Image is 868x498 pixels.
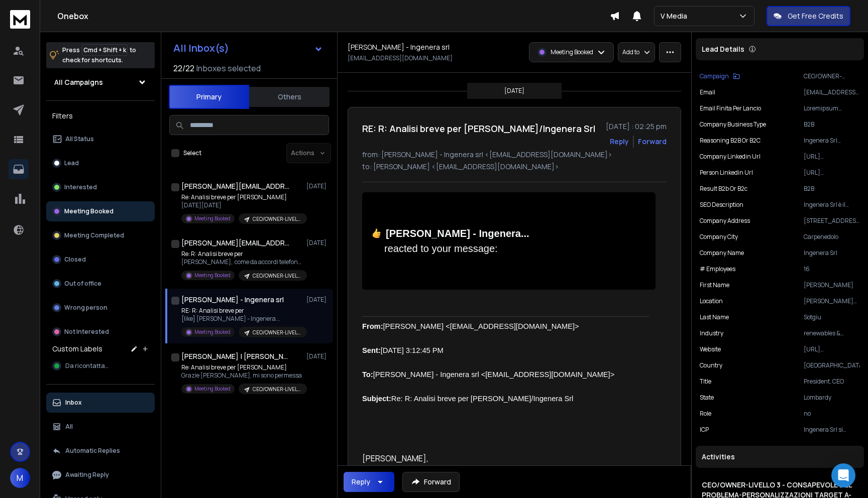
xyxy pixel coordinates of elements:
p: Awaiting Reply [65,471,109,479]
span: 22 / 22 [173,62,194,74]
button: Others [249,86,330,108]
p: [URL][DOMAIN_NAME] [804,153,860,161]
h1: All Inbox(s) [173,43,229,53]
button: Meeting Completed [46,225,155,245]
p: [DATE] [306,296,329,304]
button: All Campaigns [46,72,155,92]
p: Add to [622,48,639,56]
p: [DATE][DATE] [181,201,302,209]
button: Primary [169,85,249,109]
b: Subject: [362,395,391,403]
p: Closed [64,256,86,264]
button: Interested [46,177,155,197]
p: Interested [64,183,97,191]
p: Press to check for shortcuts. [62,45,136,65]
p: CEO/OWNER-LIVELLO 3 - CONSAPEVOLE DEL PROBLEMA-PERSONALIZZAZIONI TARGET A-TEST 1 [253,215,301,223]
p: Campaign [700,72,729,80]
p: Meeting Booked [194,385,231,393]
button: Out of office [46,274,155,294]
p: Company Address [700,217,750,225]
h1: Onebox [57,10,610,22]
b: To: [362,370,373,379]
button: Da ricontattare [46,356,155,376]
b: Sent: [362,346,381,354]
p: [DATE] : 02:25 pm [606,121,667,132]
button: Inbox [46,393,155,413]
button: Forward [402,472,460,492]
p: SEO Description [700,201,743,209]
p: Lead Details [702,44,744,54]
span: reacted to your message: [384,243,498,254]
h1: [PERSON_NAME][EMAIL_ADDRESS][DOMAIN_NAME] [181,238,292,248]
p: Re: R: Analisi breve per [181,250,302,258]
p: Company Business Type [700,120,766,129]
p: [PERSON_NAME], come da accordi telefonici [181,258,302,266]
p: Re: Analisi breve per [PERSON_NAME] [181,193,302,201]
p: [PERSON_NAME] [804,281,860,289]
h1: [PERSON_NAME][EMAIL_ADDRESS][DOMAIN_NAME] [181,181,292,191]
h3: Filters [46,109,155,123]
button: Awaiting Reply [46,465,155,485]
p: Meeting Booked [551,48,593,56]
p: email finita per lancio [700,104,761,112]
p: [STREET_ADDRESS][PERSON_NAME] [804,217,860,225]
button: All Inbox(s) [165,38,331,58]
p: Meeting Booked [194,328,231,336]
p: [EMAIL_ADDRESS][DOMAIN_NAME] [348,54,453,62]
p: Company Linkedin Url [700,153,761,161]
p: ICP [700,426,709,434]
div: Forward [638,137,667,147]
p: Meeting Completed [64,231,124,239]
p: All [65,423,73,431]
p: Get Free Credits [788,11,843,21]
p: 16 [804,265,860,273]
p: [DATE] [306,352,329,360]
p: Meeting Booked [64,207,114,215]
p: industry [700,329,723,337]
p: Wrong person [64,304,107,312]
p: [DATE] [504,87,524,95]
p: Lead [64,159,79,167]
p: Meeting Booked [194,215,231,222]
button: All [46,417,155,437]
h1: [PERSON_NAME] - Ingenera srl [348,42,450,52]
button: M [10,468,30,488]
p: Not Interested [64,328,109,336]
p: CEO/OWNER-LIVELLO 3 - CONSAPEVOLE DEL PROBLEMA-PERSONALIZZAZIONI TARGET A-TEST 1 [804,72,860,80]
h1: All Campaigns [54,77,103,87]
span: Cmd + Shift + k [82,44,128,56]
p: Last Name [700,313,729,321]
div: Open Intercom Messenger [831,463,855,487]
p: Out of office [64,280,101,288]
p: Carpenedolo [804,233,860,241]
p: location [700,297,723,305]
p: B2B [804,120,860,129]
button: Meeting Booked [46,201,155,221]
span: [PERSON_NAME] - Ingenera... [384,228,529,239]
img: logo [10,10,30,29]
p: [like] [PERSON_NAME] - Ingenera... [181,315,302,323]
p: Grazie [PERSON_NAME], mi sono permessa [181,371,302,380]
p: [PERSON_NAME][GEOGRAPHIC_DATA] [804,297,860,305]
button: Get Free Credits [767,6,850,26]
button: Closed [46,250,155,270]
p: B2B [804,185,860,193]
p: title [700,378,711,386]
p: Re: Analisi breve per [PERSON_NAME] [181,363,302,371]
p: Sotgiu [804,313,860,321]
h3: Inboxes selected [196,62,261,74]
p: Automatic Replies [65,447,120,455]
h1: RE: R: Analisi breve per [PERSON_NAME]/Ingenera Srl [362,121,595,136]
p: no [804,410,860,418]
div: Reply [352,477,370,487]
p: Ingenera Srl si rivolge a clienti privati e aziende che cercano soluzioni per l'efficienza energe... [804,426,860,434]
button: Not Interested [46,322,155,342]
p: [URL][DOMAIN_NAME] [804,345,860,353]
button: Reply [344,472,394,492]
font: [PERSON_NAME] <[EMAIL_ADDRESS][DOMAIN_NAME]> [DATE] 3:12:45 PM [PERSON_NAME] - Ingenera srl <[EMA... [362,322,614,403]
p: Meeting Booked [194,272,231,279]
button: Reply [610,137,629,147]
p: State [700,394,714,402]
p: [DATE] [306,182,329,190]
